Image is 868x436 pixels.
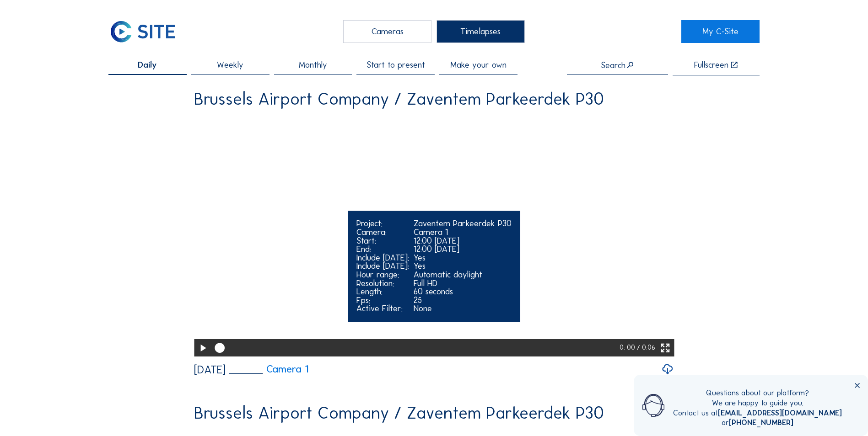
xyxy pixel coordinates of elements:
[299,61,327,69] span: Monthly
[356,304,409,313] div: Active Filter:
[343,20,431,43] div: Cameras
[718,408,842,417] a: [EMAIL_ADDRESS][DOMAIN_NAME]
[356,254,409,262] div: Include [DATE]:
[620,339,637,356] div: 0: 00
[414,271,512,279] div: Automatic daylight
[681,20,760,43] a: My C-Site
[356,219,409,228] div: Project:
[414,254,512,262] div: Yes
[356,296,409,305] div: Fps:
[414,245,512,254] div: 12:00 [DATE]
[673,388,842,398] div: Questions about our platform?
[229,364,309,374] a: Camera 1
[450,61,507,69] span: Make your own
[356,271,409,279] div: Hour range:
[414,287,512,296] div: 60 seconds
[194,404,604,421] div: Brussels Airport Company / Zaventem Parkeerdek P30
[414,296,512,305] div: 25
[108,20,187,43] a: C-SITE Logo
[356,237,409,245] div: Start:
[694,61,728,70] div: Fullscreen
[729,418,793,427] a: [PHONE_NUMBER]
[138,61,157,69] span: Daily
[108,20,177,43] img: C-SITE Logo
[414,279,512,288] div: Full HD
[637,339,655,356] div: / 0:06
[414,304,512,313] div: None
[356,245,409,254] div: End:
[194,364,226,375] div: [DATE]
[356,279,409,288] div: Resolution:
[437,20,525,43] div: Timelapses
[217,61,243,69] span: Weekly
[356,287,409,296] div: Length:
[356,228,409,237] div: Camera:
[194,90,604,107] div: Brussels Airport Company / Zaventem Parkeerdek P30
[194,115,674,355] video: Your browser does not support the video tag.
[414,262,512,271] div: Yes
[673,418,842,428] div: or
[673,408,842,418] div: Contact us at
[356,262,409,271] div: Include [DATE]:
[673,398,842,408] div: We are happy to guide you.
[642,388,664,423] img: operator
[414,219,512,228] div: Zaventem Parkeerdek P30
[414,237,512,245] div: 12:00 [DATE]
[367,61,425,69] span: Start to present
[414,228,512,237] div: Camera 1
